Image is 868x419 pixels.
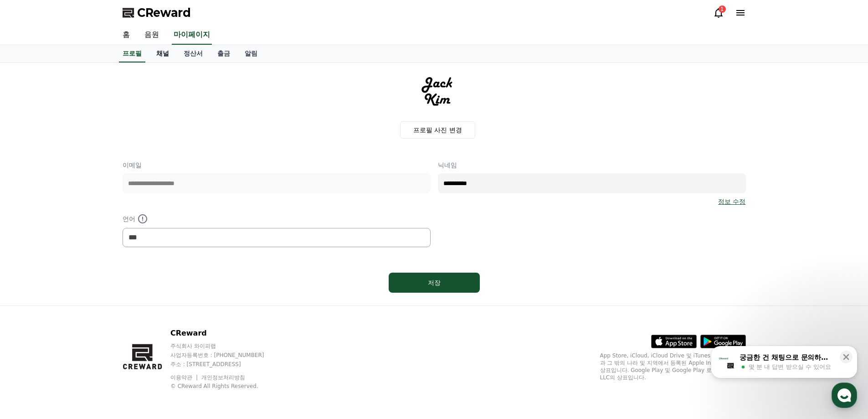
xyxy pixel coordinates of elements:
[170,361,282,368] p: 주소 : [STREET_ADDRESS]
[170,352,282,359] p: 사업자등록번호 : [PHONE_NUMBER]
[170,328,282,339] p: CReward
[237,45,265,62] a: 알림
[137,5,191,20] span: CReward
[407,278,462,287] div: 저장
[416,70,460,114] img: profile_image
[172,26,212,45] a: 마이페이지
[201,374,245,381] a: 개인정보처리방침
[118,289,175,312] a: 설정
[600,352,746,381] p: App Store, iCloud, iCloud Drive 및 iTunes Store는 미국과 그 밖의 나라 및 지역에서 등록된 Apple Inc.의 서비스 상표입니다. Goo...
[123,160,431,170] p: 이메일
[123,213,431,224] p: 언어
[719,5,726,13] div: 1
[389,273,480,293] button: 저장
[119,45,145,62] a: 프로필
[400,121,475,139] label: 프로필 사진 변경
[438,160,746,170] p: 닉네임
[123,5,191,20] a: CReward
[141,303,152,310] span: 설정
[60,289,118,312] a: 대화
[170,374,199,381] a: 이용약관
[3,289,60,312] a: 홈
[83,303,94,310] span: 대화
[713,7,724,18] a: 1
[115,26,137,45] a: 홈
[29,303,34,310] span: 홈
[170,342,282,350] p: 주식회사 와이피랩
[149,45,176,62] a: 채널
[210,45,237,62] a: 출금
[137,26,166,45] a: 음원
[718,197,745,206] a: 정보 수정
[176,45,210,62] a: 정산서
[170,383,282,390] p: © CReward All Rights Reserved.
